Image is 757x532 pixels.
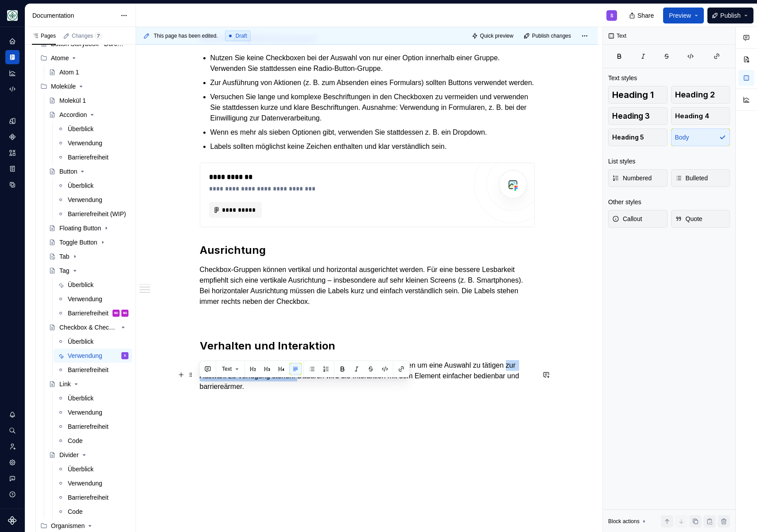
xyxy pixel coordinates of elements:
span: Heading 2 [675,90,715,99]
div: Storybook stories [5,162,19,176]
div: Atome [37,51,132,65]
div: Atome [51,54,69,62]
div: NG [114,309,118,318]
div: NG [123,309,127,318]
a: Verwendung [54,292,132,306]
a: Überblick [54,334,132,349]
a: Überblick [54,278,132,292]
a: Barrierefreiheit [54,490,132,505]
a: Code automation [5,82,19,96]
a: Tab [45,249,132,264]
div: Organismen [51,521,85,530]
div: Divider [59,450,79,459]
div: Accordion [59,110,87,119]
a: Data sources [5,178,19,192]
a: Barrierefreiheit [54,419,132,434]
button: Share [625,8,660,23]
button: Heading 4 [671,107,730,125]
a: Atom 1 [45,65,132,79]
button: Heading 1 [608,86,668,104]
span: Bulleted [675,174,708,183]
a: Überblick [54,179,132,193]
button: Contact support [5,471,19,485]
div: Code [68,436,82,445]
div: Verwendung [68,195,102,204]
button: Bulleted [671,169,730,187]
button: Callout [608,210,668,228]
div: Überblick [68,280,93,289]
h2: Ausrichtung [200,243,535,257]
div: Code [68,507,82,516]
div: Barrierefreiheit [68,422,109,431]
div: Checkbox & Checkbox Group [59,323,118,332]
span: 7 [95,32,102,39]
button: Numbered [608,169,668,187]
p: Labels sollten möglichst keine Zeichen enthalten und klar verständlich sein. [210,141,535,152]
span: Heading 4 [675,112,709,120]
a: Überblick [54,462,132,476]
button: Notifications [5,408,19,422]
a: Home [5,34,19,48]
div: Tab [59,252,70,261]
a: Link [45,377,132,391]
a: Components [5,130,19,144]
a: Analytics [5,66,19,80]
button: Quick preview [469,30,517,42]
div: Changes [72,32,102,39]
div: Überblick [68,124,93,133]
a: BarrierefreiheitNGNG [54,306,132,320]
div: Barrierefreiheit [68,365,109,374]
span: Share [637,11,654,20]
a: Checkbox & Checkbox Group [45,320,132,334]
span: Callout [612,214,642,223]
div: Moleküle [37,79,132,93]
svg: Supernova Logo [8,516,17,525]
div: Überblick [68,181,93,190]
a: Verwendung [54,193,132,207]
a: Button [45,164,132,179]
button: Search ⌘K [5,423,19,438]
a: Documentation [5,50,19,64]
div: Überblick [68,337,93,346]
div: Assets [5,146,19,160]
p: Checkbox-Gruppen können vertikal und horizontal ausgerichtet werden. Für eine bessere Lesbarkeit ... [200,264,535,307]
button: Publish [707,8,753,23]
div: Link [59,380,71,388]
a: Divider [45,448,132,462]
div: Pages [32,32,56,39]
a: Barrierefreiheit [54,363,132,377]
a: Code [54,505,132,519]
p: Nutzen Sie keine Checkboxen bei der Auswahl von nur einer Option innerhalb einer Gruppe. Verwende... [210,53,535,74]
img: df5db9ef-aba0-4771-bf51-9763b7497661.png [7,10,18,21]
p: Wenn es mehr als sieben Optionen gibt, verwenden Sie stattdessen z. B. ein Dropdown. [210,127,535,138]
span: Publish changes [532,32,571,39]
div: Atom 1 [59,68,79,77]
span: Preview [669,11,691,20]
button: Publish changes [521,30,575,42]
span: Publish [720,11,741,20]
div: List styles [608,157,635,166]
a: Überblick [54,122,132,136]
a: VerwendungS [54,349,132,363]
a: Toggle Button [45,235,132,249]
a: Barrierefreiheit [54,150,132,164]
a: Design tokens [5,114,19,128]
button: Heading 5 [608,128,668,146]
div: Verwendung [68,139,102,148]
div: Molekül 1 [59,96,86,105]
a: Tag [45,264,132,278]
div: Moleküle [51,82,76,91]
span: Draft [236,32,247,39]
button: Quote [671,210,730,228]
div: Überblick [68,465,93,474]
span: Heading 1 [612,90,654,99]
a: Accordion [45,108,132,122]
span: Heading 3 [612,112,650,120]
